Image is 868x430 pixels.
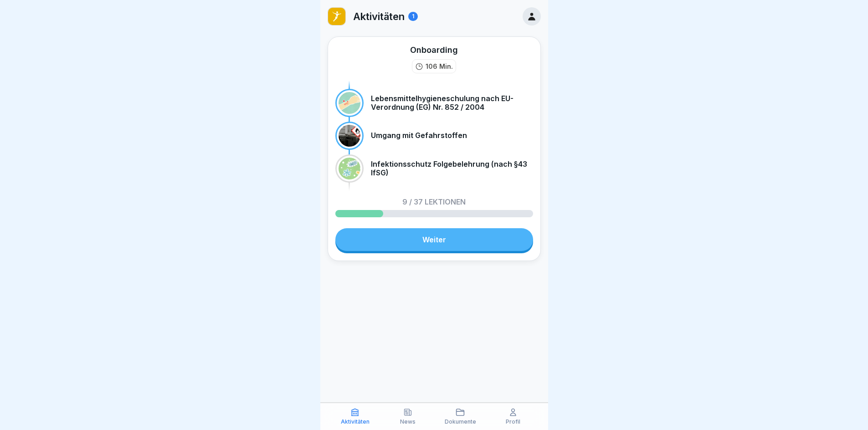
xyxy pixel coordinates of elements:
[408,12,418,21] div: 1
[402,198,466,205] p: 9 / 37 Lektionen
[506,419,520,425] p: Profil
[426,61,453,71] p: 106 Min.
[328,8,345,25] img: oo2rwhh5g6mqyfqxhtbddxvd.png
[353,10,405,22] p: Aktivitäten
[410,44,458,56] div: Onboarding
[400,419,416,425] p: News
[371,131,467,140] p: Umgang mit Gefahrstoffen
[371,160,533,177] p: Infektionsschutz Folgebelehrung (nach §43 IfSG)
[371,94,533,112] p: Lebensmittelhygieneschulung nach EU-Verordnung (EG) Nr. 852 / 2004
[445,419,476,425] p: Dokumente
[335,228,533,251] a: Weiter
[341,419,370,425] p: Aktivitäten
